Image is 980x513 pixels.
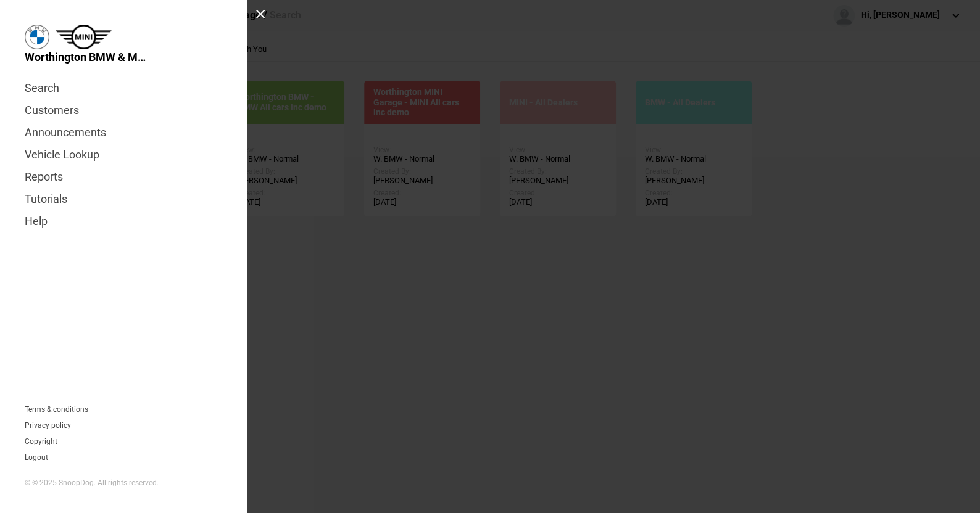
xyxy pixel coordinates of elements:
a: Customers [25,99,222,121]
div: © © 2025 SnoopDog. All rights reserved. [25,478,222,488]
a: Announcements [25,121,222,144]
a: Help [25,210,222,232]
a: Privacy policy [25,422,71,429]
a: Copyright [25,438,57,445]
span: Worthington BMW & MINI Garage [25,49,148,65]
a: Vehicle Lookup [25,144,222,166]
button: Logout [25,454,48,461]
img: mini.png [56,25,112,49]
a: Reports [25,166,222,188]
a: Terms & conditions [25,406,88,413]
a: Tutorials [25,188,222,210]
a: Search [25,77,222,99]
img: bmw.png [25,25,49,49]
